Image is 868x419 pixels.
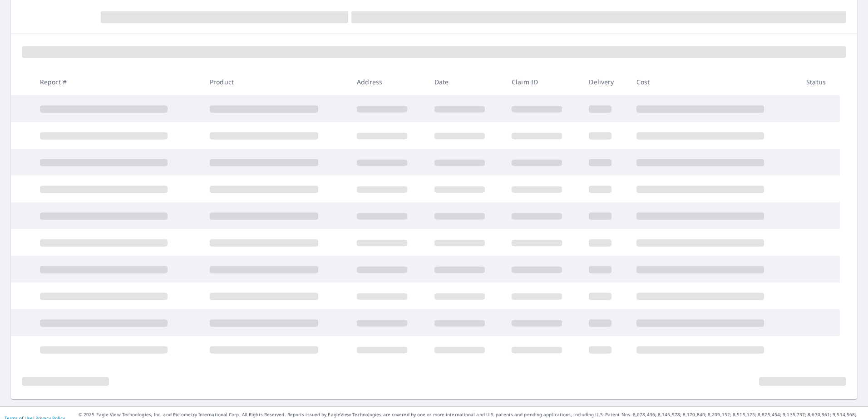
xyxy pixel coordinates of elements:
[629,68,799,95] th: Cost
[504,68,582,95] th: Claim ID
[799,68,840,95] th: Status
[427,68,504,95] th: Date
[582,68,629,95] th: Delivery
[350,68,427,95] th: Address
[33,68,202,95] th: Report #
[202,68,350,95] th: Product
